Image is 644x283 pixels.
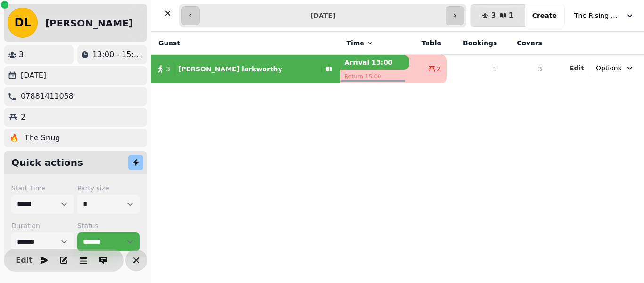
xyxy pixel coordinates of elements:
[21,111,25,123] p: 2
[11,156,83,169] h2: Quick actions
[447,32,503,55] th: Bookings
[11,221,74,231] label: Duration
[570,65,584,71] span: Edit
[346,38,373,48] button: Time
[569,7,640,24] button: The Rising Sun
[447,55,503,84] td: 1
[340,70,409,83] p: Return 15:00
[525,4,564,27] button: Create
[11,183,74,193] label: Start Time
[18,257,30,264] span: Edit
[21,91,74,102] p: 07881411058
[570,63,584,73] button: Edit
[346,38,364,48] span: Time
[151,58,340,80] button: 3[PERSON_NAME] larkworthy
[409,32,447,55] th: Table
[574,11,621,20] span: The Rising Sun
[151,32,340,55] th: Guest
[503,32,548,55] th: Covers
[92,49,143,60] p: 13:00 - 15:00
[14,17,31,28] span: DL
[21,70,46,81] p: [DATE]
[340,55,409,70] p: Arrival 13:00
[166,64,170,74] span: 3
[77,183,140,193] label: Party size
[45,17,133,30] h2: [PERSON_NAME]
[19,49,24,60] p: 3
[25,132,60,144] p: The Snug
[15,251,33,270] button: Edit
[77,221,140,231] label: Status
[509,12,514,19] span: 1
[437,64,441,74] span: 2
[503,55,548,84] td: 3
[9,132,19,144] p: 🔥
[596,63,621,73] span: Options
[178,64,282,74] p: [PERSON_NAME] larkworthy
[471,4,525,27] button: 31
[590,60,640,77] button: Options
[532,12,557,19] span: Create
[491,12,496,19] span: 3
